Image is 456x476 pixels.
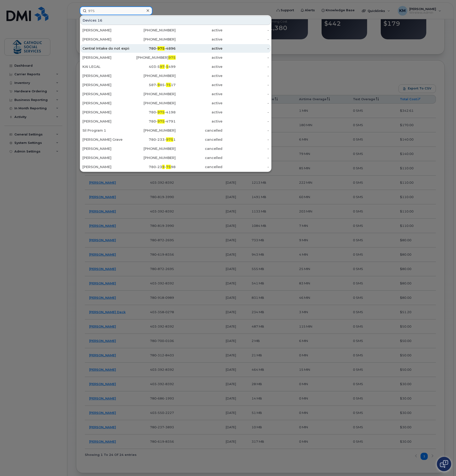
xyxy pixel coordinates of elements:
[129,55,176,60] div: [PHONE_NUMBER]
[81,62,271,71] a: KAI LEGAL403-597-5499active-
[176,146,222,151] div: cancelled
[176,82,222,87] div: active
[82,137,129,142] div: [PERSON_NAME] Grave
[82,55,129,60] div: [PERSON_NAME]
[81,126,271,135] a: Sil Program 1[PHONE_NUMBER]cancelled-
[162,165,165,169] span: 9
[160,65,165,69] span: 97
[82,119,129,124] div: [PERSON_NAME]
[222,110,269,115] div: -
[129,101,176,106] div: [PHONE_NUMBER]
[176,55,222,60] div: active
[129,82,176,87] div: 587- 85- 17
[157,119,165,123] span: 975
[176,46,222,51] div: active
[222,119,269,124] div: -
[81,81,271,89] a: [PERSON_NAME]587-985-7517active-
[82,64,129,69] div: KAI LEGAL
[222,155,269,160] div: -
[440,460,448,468] img: Open chat
[222,128,269,133] div: -
[157,110,165,114] span: 975
[82,37,129,42] div: [PERSON_NAME]
[81,16,271,25] div: Devices
[81,117,271,126] a: [PERSON_NAME]780-975-4791active-
[129,128,176,133] div: [PHONE_NUMBER]
[82,92,129,96] div: [PERSON_NAME]
[176,64,222,69] div: active
[81,26,271,35] a: [PERSON_NAME][PHONE_NUMBER]active-
[222,146,269,151] div: -
[176,137,222,142] div: cancelled
[81,153,271,162] a: [PERSON_NAME][PHONE_NUMBER]cancelled-
[81,163,271,171] a: [PERSON_NAME]780-239-7598cancelled-
[166,137,173,142] span: 975
[176,119,222,124] div: active
[82,128,129,133] div: Sil Program 1
[81,71,271,80] a: [PERSON_NAME][PHONE_NUMBER]active-
[129,110,176,115] div: 780- -4198
[82,155,129,160] div: [PERSON_NAME]
[129,155,176,160] div: [PHONE_NUMBER]
[222,37,269,42] div: -
[82,28,129,33] div: [PERSON_NAME]
[82,110,129,115] div: [PERSON_NAME]
[166,83,171,87] span: 75
[176,155,222,160] div: cancelled
[176,37,222,42] div: active
[82,146,129,151] div: [PERSON_NAME]
[81,144,271,153] a: [PERSON_NAME][PHONE_NUMBER]cancelled-
[176,73,222,78] div: active
[82,73,129,78] div: [PERSON_NAME]
[81,99,271,107] a: [PERSON_NAME][PHONE_NUMBER]active-
[129,92,176,96] div: [PHONE_NUMBER]
[176,101,222,106] div: active
[81,108,271,117] a: [PERSON_NAME]780-975-4198active-
[222,64,269,69] div: -
[166,165,171,169] span: 75
[81,44,271,53] a: Central Intake do not expire!!!780-975-4896active-
[80,6,152,15] input: Find something...
[166,65,168,69] span: 5
[176,92,222,96] div: active
[129,165,176,169] div: 780-23 - 98
[82,46,129,51] div: Central Intake do not expire!!!
[129,37,176,42] div: [PHONE_NUMBER]
[129,28,176,33] div: [PHONE_NUMBER]
[222,73,269,78] div: -
[81,90,271,98] a: [PERSON_NAME][PHONE_NUMBER]active-
[222,55,269,60] div: -
[81,53,271,62] a: [PERSON_NAME][PHONE_NUMBER]975active-
[82,165,129,169] div: [PERSON_NAME]
[129,73,176,78] div: [PHONE_NUMBER]
[129,64,176,69] div: 403-5 - 499
[82,82,129,87] div: [PERSON_NAME]
[129,46,176,51] div: 780- -4896
[129,137,176,142] div: 780-233- 1
[168,55,176,60] span: 975
[157,46,165,51] span: 975
[176,128,222,133] div: cancelled
[222,82,269,87] div: -
[157,83,160,87] span: 9
[222,165,269,169] div: -
[222,92,269,96] div: -
[222,46,269,51] div: -
[81,135,271,144] a: [PERSON_NAME] Grave780-233-9751cancelled-
[82,101,129,106] div: [PERSON_NAME]
[129,146,176,151] div: [PHONE_NUMBER]
[129,119,176,124] div: 780- -4791
[176,28,222,33] div: active
[176,110,222,115] div: active
[98,18,102,23] span: 16
[222,137,269,142] div: -
[81,35,271,44] a: [PERSON_NAME][PHONE_NUMBER]active-
[222,101,269,106] div: -
[222,28,269,33] div: -
[176,165,222,169] div: cancelled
